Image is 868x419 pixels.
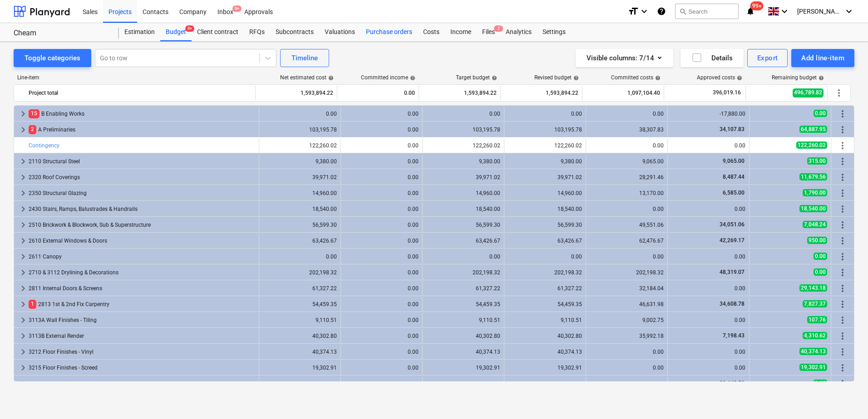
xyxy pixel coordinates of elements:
[345,206,419,212] div: 0.00
[719,126,745,132] span: 34,107.83
[29,109,39,118] span: 15
[508,190,582,196] div: 14,960.00
[837,156,848,167] span: More actions
[29,170,255,185] div: 2320 Roof Coverings
[192,23,244,41] a: Client contract
[837,124,848,135] span: More actions
[29,107,255,121] div: B Enabling Works
[360,23,418,41] a: Purchase orders
[345,127,419,133] div: 0.00
[345,253,419,260] div: 0.00
[628,6,639,17] i: format_size
[534,74,579,81] div: Revised budget
[345,317,419,323] div: 0.00
[18,124,29,135] span: keyboard_arrow_right
[263,253,337,260] div: 0.00
[14,74,256,81] div: Line-item
[500,23,537,41] a: Analytics
[18,315,29,326] span: keyboard_arrow_right
[345,142,419,149] div: 0.00
[837,331,848,341] span: More actions
[719,301,745,307] span: 34,608.78
[735,75,742,81] span: help
[837,378,848,389] span: More actions
[418,23,445,41] div: Costs
[345,238,419,244] div: 0.00
[345,111,419,117] div: 0.00
[814,110,827,117] span: 0.00
[18,267,29,278] span: keyboard_arrow_right
[671,253,745,260] div: 0.00
[477,23,500,41] div: Files
[590,349,664,355] div: 0.00
[14,29,108,38] div: Cheam
[590,380,664,387] div: 84,710.00
[590,365,664,371] div: 0.00
[639,6,650,17] i: keyboard_arrow_down
[508,365,582,371] div: 19,302.91
[803,189,827,196] span: 1,790.00
[426,111,500,117] div: 0.00
[508,349,582,355] div: 40,374.13
[423,86,497,100] div: 1,593,894.22
[572,75,579,81] span: help
[18,299,29,310] span: keyboard_arrow_right
[426,238,500,244] div: 63,426.67
[837,299,848,310] span: More actions
[326,75,334,81] span: help
[691,52,733,64] div: Details
[244,23,270,41] div: RFQs
[657,6,666,17] i: Knowledge base
[426,317,500,323] div: 9,110.51
[799,173,827,180] span: 11,679.56
[29,202,255,216] div: 2430 Stairs, Ramps, Balustrades & Handrails
[671,142,745,149] div: 0.00
[590,285,664,292] div: 32,184.04
[263,174,337,180] div: 39,971.02
[508,317,582,323] div: 9,110.51
[772,74,824,81] div: Remaining budget
[837,235,848,246] span: More actions
[803,332,827,339] span: 4,310.62
[807,157,827,165] span: 315.00
[590,127,664,133] div: 38,307.83
[611,74,661,81] div: Committed costs
[508,222,582,228] div: 56,599.30
[426,253,500,260] div: 0.00
[18,204,29,214] span: keyboard_arrow_right
[590,190,664,196] div: 13,170.00
[675,4,739,19] button: Search
[29,234,255,248] div: 2610 External Windows & Doors
[671,349,745,355] div: 0.00
[270,23,319,41] a: Subcontracts
[508,301,582,307] div: 54,459.35
[29,313,255,327] div: 3113A Wall Finishes - Tiling
[426,174,500,180] div: 39,971.02
[837,204,848,214] span: More actions
[29,265,255,280] div: 2710 & 3112 Drylining & Decorations
[18,172,29,183] span: keyboard_arrow_right
[747,49,788,67] button: Export
[671,317,745,323] div: 0.00
[508,238,582,244] div: 63,426.67
[814,380,827,387] span: 0.00
[671,206,745,212] div: 0.00
[259,86,333,100] div: 1,593,894.22
[590,142,664,149] div: 0.00
[426,349,500,355] div: 40,374.13
[18,378,29,389] span: keyboard_arrow_right
[319,23,360,41] div: Valuations
[697,74,742,81] div: Approved costs
[837,172,848,183] span: More actions
[345,269,419,276] div: 0.00
[837,362,848,373] span: More actions
[426,190,500,196] div: 14,960.00
[590,253,664,260] div: 0.00
[445,23,477,41] a: Income
[671,365,745,371] div: 0.00
[119,23,160,41] a: Estimation
[426,380,500,387] div: 84,710.00
[18,283,29,294] span: keyboard_arrow_right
